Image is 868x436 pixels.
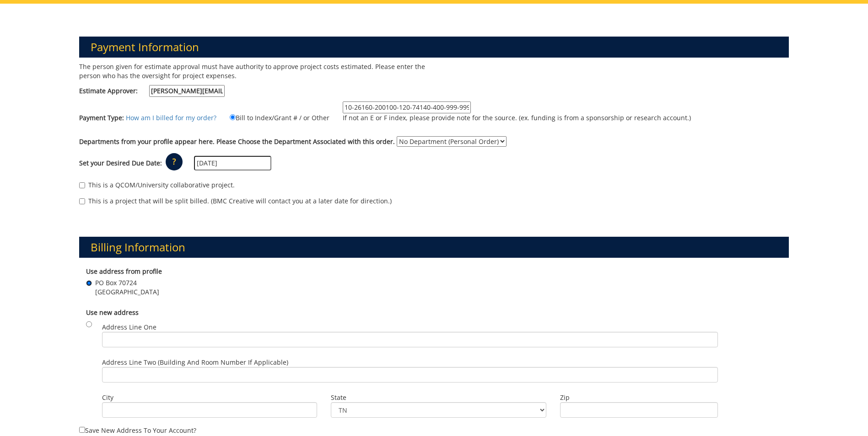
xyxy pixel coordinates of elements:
input: If not an E or F index, please provide note for the source. (ex. funding is from a sponsorship or... [343,101,471,113]
input: PO Box 70724 [GEOGRAPHIC_DATA] [86,280,92,286]
label: Zip [560,393,718,402]
label: Payment Type: [79,113,124,122]
p: If not an E or F index, please provide note for the source. (ex. funding is from a sponsorship or... [343,113,691,122]
label: Set your Desired Due Date: [79,159,162,168]
label: This is a project that will be split billed. (BMC Creative will contact you at a later date for d... [79,197,392,206]
input: Zip [560,402,718,418]
label: Address Line Two (Building and Room Number if applicable) [102,358,718,383]
input: Address Line Two (Building and Room Number if applicable) [102,367,718,383]
p: ? [166,153,183,170]
h3: Billing Information [79,237,789,258]
input: This is a QCOM/University collaborative project. [79,182,85,188]
input: MM/DD/YYYY [194,156,271,170]
input: City [102,402,317,418]
input: Save new address to your account? [79,427,85,433]
input: This is a project that will be split billed. (BMC Creative will contact you at a later date for d... [79,198,85,204]
b: Use address from profile [86,267,162,276]
a: How am I billed for my order? [126,113,216,122]
label: Address Line One [102,323,718,347]
label: Estimate Approver: [79,85,225,97]
input: Address Line One [102,332,718,347]
p: The person given for estimate approval must have authority to approve project costs estimated. Pl... [79,62,427,80]
span: PO Box 70724 [95,278,159,287]
label: Bill to Index/Grant # / or Other [218,112,329,122]
b: Use new address [86,308,139,317]
h3: Payment Information [79,37,789,58]
input: Estimate Approver: [149,85,225,97]
label: This is a QCOM/University collaborative project. [79,181,235,190]
span: [GEOGRAPHIC_DATA] [95,287,159,297]
input: Bill to Index/Grant # / or Other [230,114,236,120]
label: City [102,393,317,402]
label: State [331,393,546,402]
label: Departments from your profile appear here. Please Choose the Department Associated with this order. [79,137,395,146]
